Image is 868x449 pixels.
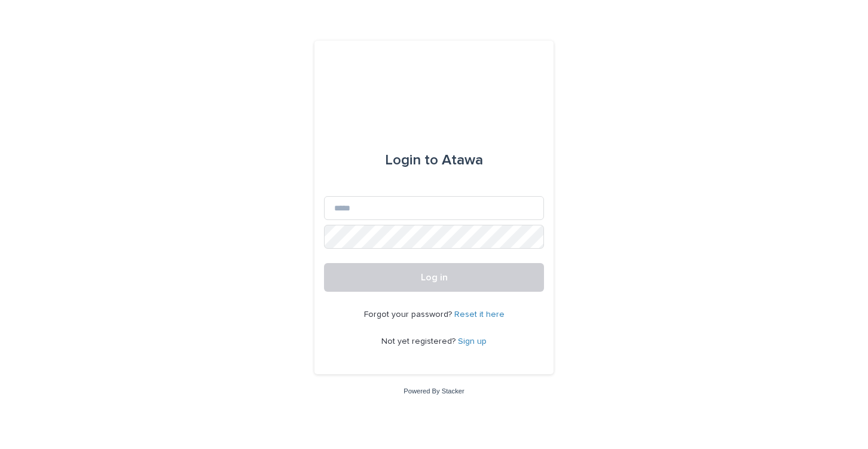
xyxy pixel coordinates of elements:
[404,387,464,395] a: Powered By Stacker
[324,263,544,292] button: Log in
[385,153,438,167] span: Login to
[385,143,483,177] div: Atawa
[458,337,487,346] a: Sign up
[364,310,454,319] span: Forgot your password?
[421,273,448,282] span: Log in
[347,69,521,105] img: Ls34BcGeRexTGTNfXpUC
[454,310,505,319] a: Reset it here
[381,337,458,346] span: Not yet registered?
